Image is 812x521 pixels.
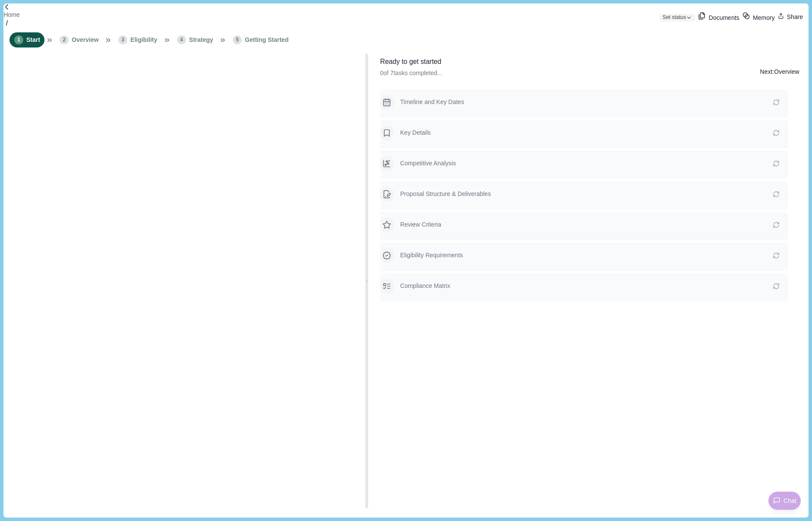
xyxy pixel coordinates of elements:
[3,3,10,10] img: Forward slash icon
[3,19,10,26] img: Forward slash icon
[400,128,773,137] p: Key Details
[26,35,40,44] span: Start
[400,220,773,229] p: Review Criteria
[189,35,213,44] span: Strategy
[3,10,19,19] a: Home
[400,159,773,168] p: Competitive Analysis
[400,281,773,290] p: Compliance Matrix
[400,189,773,199] p: Proposal Structure & Deliverables
[14,35,23,44] span: 1
[768,492,801,510] button: Chat
[60,35,69,44] span: 2
[400,98,773,107] p: Timeline and Key Dates
[177,35,186,44] span: 4
[130,35,157,44] span: Eligibility
[380,57,442,67] div: Ready to get started
[400,251,773,260] p: Eligibility Requirements
[784,496,796,505] span: Chat
[118,35,127,44] span: 3
[233,35,242,44] span: 5
[245,35,288,44] span: Getting Started
[760,57,799,87] button: Next:Overview
[72,35,98,44] span: Overview
[380,69,442,78] p: 0 of 7 tasks completed...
